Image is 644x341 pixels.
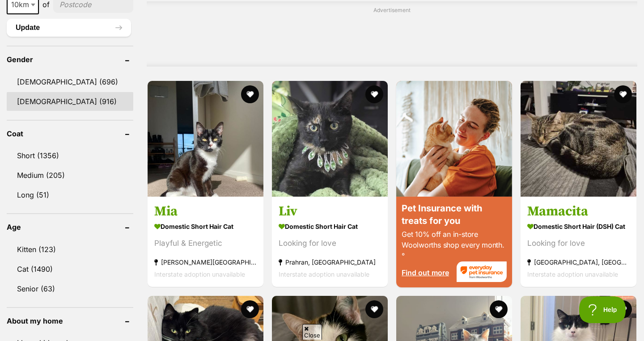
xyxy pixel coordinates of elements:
[7,19,131,37] button: Update
[527,220,630,233] strong: Domestic Short Hair (DSH) Cat
[148,197,263,287] a: Mia Domestic Short Hair Cat Playful & Energetic [PERSON_NAME][GEOGRAPHIC_DATA] Interstate adoptio...
[7,166,133,185] a: Medium (205)
[7,92,133,111] a: [DEMOGRAPHIC_DATA] (916)
[154,257,257,269] strong: [PERSON_NAME][GEOGRAPHIC_DATA]
[527,203,630,220] h3: Mamacita
[154,238,257,250] div: Playful & Energetic
[302,324,322,340] span: Close
[521,197,636,287] a: Mamacita Domestic Short Hair (DSH) Cat Looking for love [GEOGRAPHIC_DATA], [GEOGRAPHIC_DATA] Inte...
[7,279,133,298] a: Senior (63)
[7,240,133,259] a: Kitten (123)
[521,81,636,197] img: Mamacita - Domestic Short Hair (DSH) Cat
[154,271,245,278] span: Interstate adoption unavailable
[7,185,133,204] a: Long (51)
[279,203,381,220] h3: Liv
[527,238,630,250] div: Looking for love
[7,130,133,138] header: Coat
[527,271,618,278] span: Interstate adoption unavailable
[154,220,257,233] strong: Domestic Short Hair Cat
[490,300,508,318] button: favourite
[527,257,630,269] strong: [GEOGRAPHIC_DATA], [GEOGRAPHIC_DATA]
[241,85,259,103] button: favourite
[147,1,637,67] div: Advertisement
[279,220,381,233] strong: Domestic Short Hair Cat
[154,203,257,220] h3: Mia
[241,300,259,318] button: favourite
[279,271,369,278] span: Interstate adoption unavailable
[148,81,263,197] img: Mia - Domestic Short Hair Cat
[579,296,626,323] iframe: Help Scout Beacon - Open
[7,260,133,278] a: Cat (1490)
[365,85,383,103] button: favourite
[365,300,383,318] button: favourite
[272,197,388,287] a: Liv Domestic Short Hair Cat Looking for love Prahran, [GEOGRAPHIC_DATA] Interstate adoption unava...
[7,317,133,325] header: About my home
[272,81,388,197] img: Liv - Domestic Short Hair Cat
[7,72,133,91] a: [DEMOGRAPHIC_DATA] (696)
[7,55,133,63] header: Gender
[7,146,133,165] a: Short (1356)
[7,223,133,231] header: Age
[614,85,632,103] button: favourite
[279,238,381,250] div: Looking for love
[279,257,381,269] strong: Prahran, [GEOGRAPHIC_DATA]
